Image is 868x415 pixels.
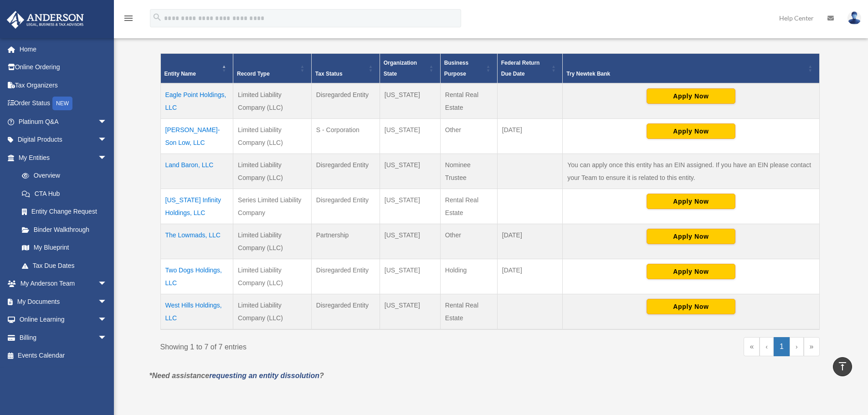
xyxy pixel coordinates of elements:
button: Apply Now [647,194,735,209]
th: Try Newtek Bank : Activate to sort [563,54,819,84]
a: Tax Due Dates [13,256,116,275]
a: 1 [774,337,790,356]
td: Other [440,224,497,259]
td: Disregarded Entity [311,154,380,189]
td: Rental Real Estate [440,294,497,330]
a: Events Calendar [6,347,121,365]
td: Other [440,119,497,154]
td: Limited Liability Company (LLC) [233,294,312,330]
button: Apply Now [647,264,735,279]
a: vertical_align_top [833,357,852,376]
a: Next [790,337,804,356]
a: Order StatusNEW [6,94,121,113]
button: Apply Now [647,88,735,104]
a: menu [123,16,134,24]
div: NEW [52,97,72,110]
a: Entity Change Request [13,203,116,221]
td: Series Limited Liability Company [233,189,312,224]
td: [DATE] [497,224,562,259]
a: My Anderson Teamarrow_drop_down [6,275,121,293]
button: Apply Now [647,123,735,139]
a: Billingarrow_drop_down [6,328,121,347]
td: [US_STATE] [380,154,440,189]
th: Tax Status: Activate to sort [311,54,380,84]
td: Eagle Point Holdings, LLC [160,83,233,119]
a: CTA Hub [13,184,116,203]
th: Record Type: Activate to sort [233,54,312,84]
span: arrow_drop_down [98,113,116,131]
td: Partnership [311,224,380,259]
td: Rental Real Estate [440,189,497,224]
i: menu [123,13,134,24]
a: Online Learningarrow_drop_down [6,311,121,329]
td: [US_STATE] Infinity Holdings, LLC [160,189,233,224]
span: Entity Name [164,71,196,77]
a: Online Ordering [6,58,121,77]
a: First [744,337,760,356]
th: Federal Return Due Date: Activate to sort [497,54,562,84]
td: [US_STATE] [380,294,440,330]
td: [DATE] [497,259,562,294]
a: My Documentsarrow_drop_down [6,292,121,311]
span: arrow_drop_down [98,292,116,311]
a: My Blueprint [13,239,116,257]
span: arrow_drop_down [98,275,116,293]
span: Business Purpose [444,60,468,77]
em: *Need assistance ? [149,372,324,379]
span: arrow_drop_down [98,149,116,167]
span: Tax Status [315,71,343,77]
img: User Pic [847,11,861,25]
td: Disregarded Entity [311,83,380,119]
span: Federal Return Due Date [501,60,540,77]
td: Limited Liability Company (LLC) [233,119,312,154]
td: Disregarded Entity [311,189,380,224]
td: Nominee Trustee [440,154,497,189]
th: Business Purpose: Activate to sort [440,54,497,84]
td: Rental Real Estate [440,83,497,119]
td: Limited Liability Company (LLC) [233,259,312,294]
td: The Lowmads, LLC [160,224,233,259]
a: Digital Productsarrow_drop_down [6,131,121,149]
td: Land Baron, LLC [160,154,233,189]
td: [US_STATE] [380,259,440,294]
td: Holding [440,259,497,294]
div: Try Newtek Bank [566,68,805,79]
a: Overview [13,167,112,185]
td: S - Corporation [311,119,380,154]
span: arrow_drop_down [98,311,116,329]
div: Showing 1 to 7 of 7 entries [160,337,483,354]
td: Limited Liability Company (LLC) [233,224,312,259]
a: requesting an entity dissolution [209,372,319,379]
td: Disregarded Entity [311,259,380,294]
td: Limited Liability Company (LLC) [233,154,312,189]
td: [US_STATE] [380,83,440,119]
a: Home [6,40,121,58]
button: Apply Now [647,299,735,314]
i: search [152,12,162,22]
td: [PERSON_NAME]-Son Low, LLC [160,119,233,154]
span: Organization State [384,60,417,77]
td: [US_STATE] [380,189,440,224]
td: West Hills Holdings, LLC [160,294,233,330]
a: Tax Organizers [6,76,121,94]
th: Entity Name: Activate to invert sorting [160,54,233,84]
span: Record Type [237,71,270,77]
td: You can apply once this entity has an EIN assigned. If you have an EIN please contact your Team t... [563,154,819,189]
a: Previous [760,337,774,356]
td: [US_STATE] [380,119,440,154]
a: Binder Walkthrough [13,220,116,239]
a: My Entitiesarrow_drop_down [6,149,116,167]
i: vertical_align_top [837,361,848,372]
button: Apply Now [647,229,735,244]
span: arrow_drop_down [98,131,116,149]
img: Anderson Advisors Platinum Portal [4,11,87,29]
a: Last [804,337,820,356]
td: Disregarded Entity [311,294,380,330]
td: [DATE] [497,119,562,154]
td: Limited Liability Company (LLC) [233,83,312,119]
td: [US_STATE] [380,224,440,259]
a: Platinum Q&Aarrow_drop_down [6,113,121,131]
span: arrow_drop_down [98,328,116,347]
th: Organization State: Activate to sort [380,54,440,84]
